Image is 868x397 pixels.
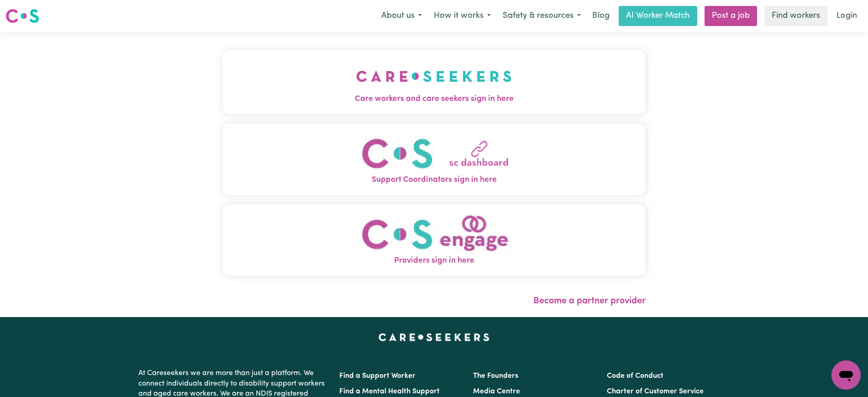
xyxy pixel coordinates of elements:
a: Code of Conduct [607,372,663,380]
button: How it works [428,6,497,26]
a: Blog [587,6,615,26]
a: Find workers [764,6,827,26]
a: Login [831,6,863,26]
span: Care workers and care seekers sign in here [222,93,646,105]
button: Providers sign in here [222,204,646,276]
a: Find a Support Worker [339,372,416,380]
button: Care workers and care seekers sign in here [222,50,646,114]
span: Support Coordinators sign in here [222,174,646,186]
a: The Founders [473,372,518,380]
a: Charter of Customer Service [607,388,704,395]
a: Careseekers logo [5,5,39,26]
button: About us [375,6,428,26]
a: Careseekers home page [379,333,489,341]
button: Safety & resources [497,6,587,26]
a: Media Centre [473,388,520,395]
button: Support Coordinators sign in here [222,123,646,195]
iframe: Button to launch messaging window [831,360,861,390]
a: AI Worker Match [619,6,697,26]
span: Providers sign in here [222,255,646,267]
img: Careseekers logo [5,8,39,24]
a: Post a job [705,6,757,26]
a: Become a partner provider [533,296,646,306]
